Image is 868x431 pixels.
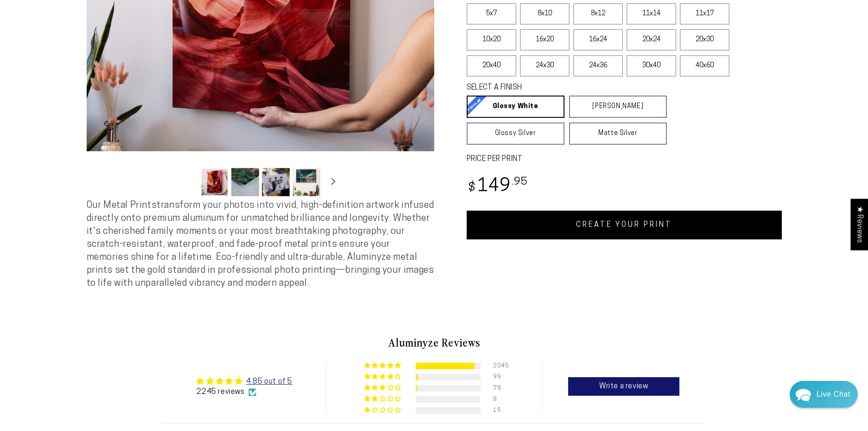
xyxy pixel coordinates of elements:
button: Load image 4 in gallery view [292,168,320,196]
button: Load image 1 in gallery view [201,168,228,196]
div: 15 [493,407,504,414]
label: 16x24 [573,29,623,51]
div: 99 [493,374,504,380]
a: 4.85 out of 5 [246,378,292,386]
label: 24x30 [520,55,570,77]
span: Our Metal Prints transform your photos into vivid, high-definition artwork infused directly onto ... [87,201,434,288]
img: Verified Checkmark [248,388,256,396]
div: 8 [493,396,504,403]
button: Load image 2 in gallery view [231,168,259,196]
a: Glossy Silver [467,122,564,145]
label: 20x30 [680,29,729,51]
div: 78 [493,385,504,392]
label: 11x14 [627,3,676,25]
sup: .95 [512,177,528,187]
div: 2245 reviews [196,387,292,397]
a: Glossy White [467,96,564,118]
button: Slide left [177,172,198,192]
div: 1% (15) reviews with 1 star rating [364,407,403,414]
legend: SELECT A FINISH [467,83,645,93]
div: Average rating is 4.85 stars [196,376,292,387]
bdi: 149 [467,178,528,196]
div: Click to open Judge.me floating reviews tab [850,199,868,250]
div: Chat widget toggle [790,381,858,408]
label: 11x17 [680,3,729,25]
label: PRICE PER PRINT [467,154,782,165]
label: 20x24 [627,29,676,51]
label: 24x36 [573,55,623,77]
div: 3% (78) reviews with 3 star rating [364,385,403,392]
span: $ [468,182,476,194]
label: 8x12 [573,3,623,25]
button: Slide right [323,172,343,192]
a: Write a review [568,377,679,396]
div: Contact Us Directly [817,381,850,408]
a: CREATE YOUR PRINT [467,211,782,239]
label: 8x10 [520,3,570,25]
div: 2045 [493,363,504,369]
button: Load image 3 in gallery view [262,168,290,196]
label: 20x40 [467,55,516,77]
label: 30x40 [627,55,676,77]
a: Matte Silver [569,122,667,145]
div: 91% (2045) reviews with 5 star rating [364,362,403,369]
h2: Aluminyze Reviews [164,335,705,350]
div: 4% (99) reviews with 4 star rating [364,373,403,380]
div: 0% (8) reviews with 2 star rating [364,396,403,403]
label: 10x20 [467,29,516,51]
a: [PERSON_NAME] [569,96,667,118]
label: 16x20 [520,29,570,51]
label: 40x60 [680,55,729,77]
label: 5x7 [467,3,516,25]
